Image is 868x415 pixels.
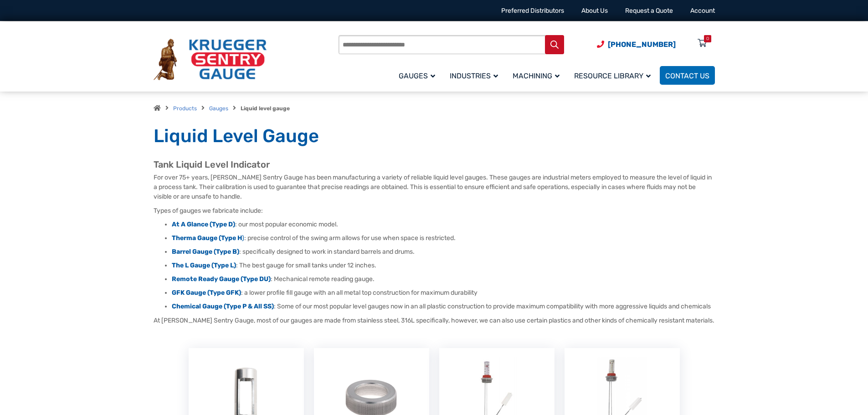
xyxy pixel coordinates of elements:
[507,65,569,86] a: Machining
[154,39,267,81] img: Krueger Sentry Gauge
[173,105,197,112] a: Products
[172,261,715,270] li: : The best gauge for small tanks under 12 inches.
[154,206,715,215] p: Types of gauges we fabricate include:
[241,105,290,112] strong: Liquid level gauge
[597,39,676,50] a: Phone Number (920) 434-8860
[172,234,244,242] a: Therma Gauge (Type H)
[690,7,715,15] a: Account
[172,234,242,242] strong: Therma Gauge (Type H
[172,234,715,243] li: : precise control of the swing arm allows for use when space is restricted.
[625,7,673,15] a: Request a Quote
[665,72,709,80] span: Contact Us
[608,40,676,49] span: [PHONE_NUMBER]
[209,105,228,112] a: Gauges
[172,261,236,269] a: The L Gauge (Type L)
[399,72,435,80] span: Gauges
[154,173,715,201] p: For over 75+ years, [PERSON_NAME] Sentry Gauge has been manufacturing a variety of reliable liqui...
[154,125,715,148] h1: Liquid Level Gauge
[172,302,715,311] li: : Some of our most popular level gauges now in an all plastic construction to provide maximum com...
[444,65,507,86] a: Industries
[501,7,564,15] a: Preferred Distributors
[154,316,715,325] p: At [PERSON_NAME] Sentry Gauge, most of our gauges are made from stainless steel, 316L specificall...
[569,65,660,86] a: Resource Library
[172,220,715,229] li: : our most popular economic model.
[154,159,715,170] h2: Tank Liquid Level Indicator
[450,72,498,80] span: Industries
[574,72,651,80] span: Resource Library
[172,288,715,297] li: : a lower profile fill gauge with an all metal top construction for maximum durability
[513,72,560,80] span: Machining
[172,247,715,256] li: : specifically designed to work in standard barrels and drums.
[581,7,608,15] a: About Us
[172,220,235,228] a: At A Glance (Type D)
[172,302,274,310] a: Chemical Gauge (Type P & All SS)
[172,248,239,256] a: Barrel Gauge (Type B)
[660,66,715,85] a: Contact Us
[706,35,709,42] div: 0
[393,65,444,86] a: Gauges
[172,275,715,284] li: : Mechanical remote reading gauge.
[172,289,241,297] a: GFK Gauge (Type GFK)
[172,275,271,283] a: Remote Ready Gauge (Type DU)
